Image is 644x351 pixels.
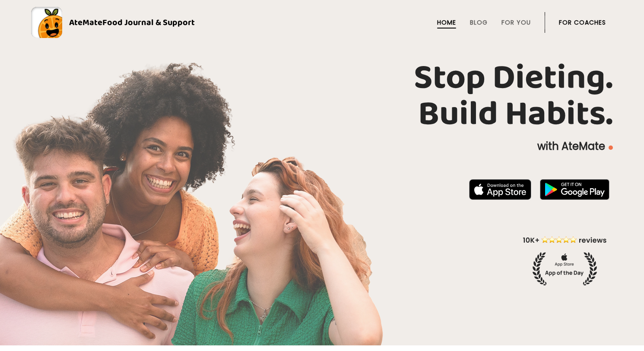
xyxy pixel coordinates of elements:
a: For Coaches [559,19,606,26]
a: For You [501,19,531,26]
img: badge-download-apple.svg [469,179,531,200]
a: AteMateFood Journal & Support [31,7,613,38]
a: Home [437,19,456,26]
img: home-hero-appoftheday.png [517,235,613,285]
span: Food Journal & Support [102,16,195,29]
h1: Stop Dieting. Build Habits. [31,60,613,133]
div: AteMate [62,16,195,29]
p: with AteMate [31,139,613,153]
img: badge-download-google.png [540,179,609,200]
a: Blog [470,19,488,26]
